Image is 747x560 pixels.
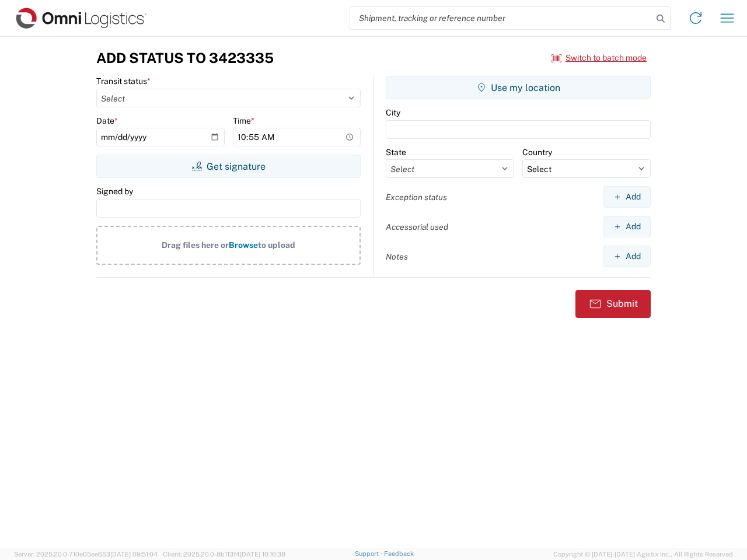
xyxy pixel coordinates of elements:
[603,246,651,267] button: Add
[350,7,652,29] input: Shipment, tracking or reference number
[553,549,733,559] span: Copyright © [DATE]-[DATE] Agistix Inc., All Rights Reserved
[96,76,151,86] label: Transit status
[229,240,258,250] span: Browse
[603,186,651,208] button: Add
[386,222,448,232] label: Accessorial used
[603,216,651,237] button: Add
[96,50,274,66] h3: Add Status to 3423335
[14,551,158,558] span: Server: 2025.20.0-710e05ee653
[163,551,285,558] span: Client: 2025.20.0-8b113f4
[96,116,118,126] label: Date
[386,76,651,99] button: Use my location
[386,251,408,262] label: Notes
[575,290,651,318] button: Submit
[96,186,133,197] label: Signed by
[240,551,285,558] span: [DATE] 10:16:38
[386,107,400,118] label: City
[551,48,647,68] button: Switch to batch mode
[384,550,414,557] a: Feedback
[96,155,361,178] button: Get signature
[522,147,552,157] label: Country
[386,147,406,157] label: State
[386,192,447,202] label: Exception status
[355,550,384,557] a: Support
[162,240,229,250] span: Drag files here or
[110,551,158,558] span: [DATE] 09:51:04
[258,240,295,250] span: to upload
[233,116,254,126] label: Time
